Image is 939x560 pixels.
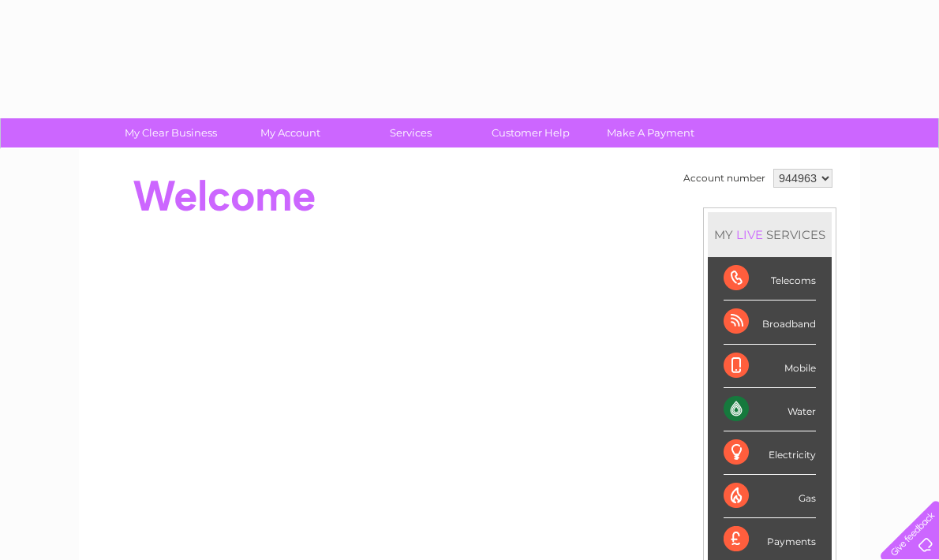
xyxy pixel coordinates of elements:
div: Mobile [724,345,816,388]
td: Account number [679,165,769,192]
a: Customer Help [466,118,596,147]
a: My Clear Business [106,118,236,147]
div: MY SERVICES [708,212,832,257]
a: Make A Payment [585,118,716,147]
div: Electricity [724,431,816,475]
div: Broadband [724,301,816,344]
div: LIVE [733,227,766,242]
a: Services [346,118,476,147]
div: Gas [724,475,816,518]
a: My Account [226,118,356,147]
div: Telecoms [724,257,816,301]
div: Water [724,388,816,431]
